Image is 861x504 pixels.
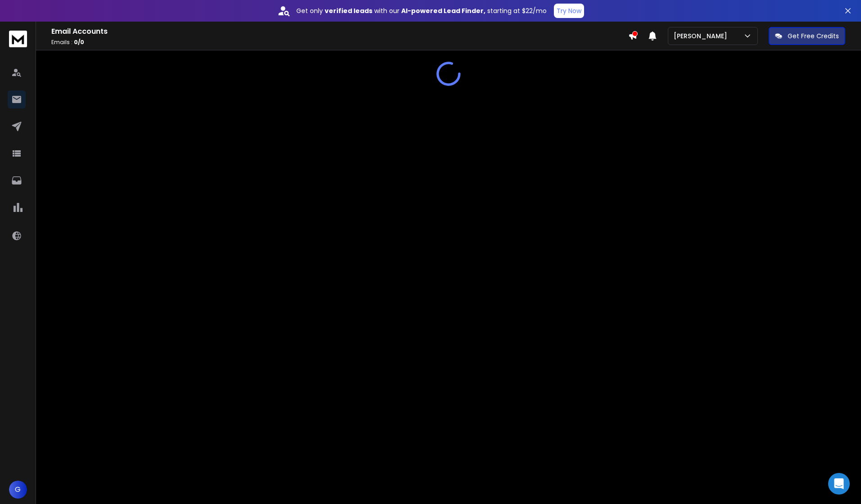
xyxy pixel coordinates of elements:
h1: Email Accounts [51,26,628,37]
p: Emails : [51,39,628,46]
button: Get Free Credits [769,27,845,45]
p: Get only with our starting at $22/mo [296,6,547,15]
button: G [9,481,27,499]
button: Try Now [554,4,584,18]
p: Try Now [557,6,581,15]
div: Open Intercom Messenger [828,473,850,495]
span: 0 / 0 [74,38,84,46]
strong: verified leads [325,6,372,15]
p: [PERSON_NAME] [674,31,731,40]
img: logo [9,31,27,47]
strong: AI-powered Lead Finder, [401,6,485,15]
p: Get Free Credits [788,31,839,40]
